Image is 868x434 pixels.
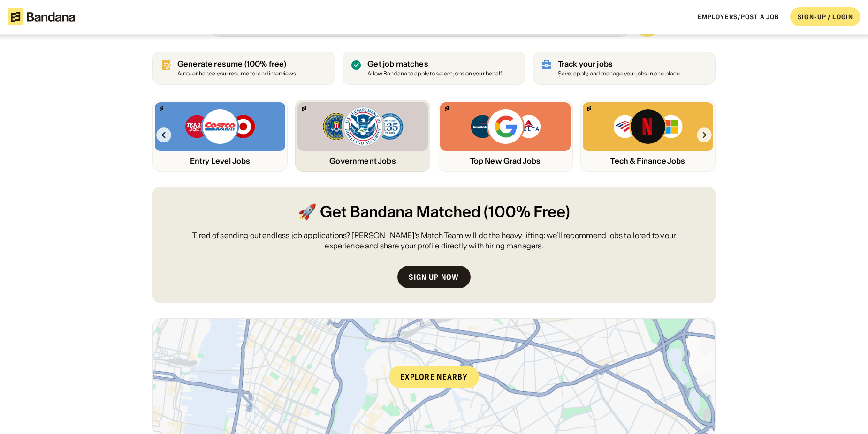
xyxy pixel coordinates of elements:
[445,106,449,111] img: Bandana logo
[470,108,541,145] img: Capital One, Google, Delta logos
[798,13,853,21] div: SIGN-UP / LOGIN
[8,8,75,25] img: Bandana logotype
[397,266,470,288] a: Sign up now
[160,106,163,111] img: Bandana logo
[367,60,502,68] div: Get job matches
[298,202,480,223] span: 🚀 Get Bandana Matched
[484,202,570,223] span: (100% Free)
[152,52,335,85] a: Generate resume (100% free)Auto-enhance your resume to land interviews
[558,60,680,68] div: Track your jobs
[302,106,306,111] img: Bandana logo
[533,52,716,85] a: Track your jobs Save, apply, and manage your jobs in one place
[175,230,693,251] div: Tired of sending out endless job applications? [PERSON_NAME]’s Match Team will do the heavy lifti...
[343,52,525,85] a: Get job matches Allow Bandana to apply to select jobs on your behalf
[389,366,479,388] div: Explore nearby
[367,71,502,77] div: Allow Bandana to apply to select jobs on your behalf
[177,60,296,68] div: Generate resume
[244,59,287,68] span: (100% free)
[613,108,684,145] img: Bank of America, Netflix, Microsoft logos
[295,100,430,172] a: Bandana logoFBI, DHS, MWRD logosGovernment Jobs
[322,105,404,148] img: FBI, DHS, MWRD logos
[156,127,171,142] img: Left Arrow
[438,100,573,172] a: Bandana logoCapital One, Google, Delta logosTop New Grad Jobs
[155,157,285,165] div: Entry Level Jobs
[587,106,591,111] img: Bandana logo
[297,157,428,165] div: Government Jobs
[409,273,459,281] div: Sign up now
[177,71,296,77] div: Auto-enhance your resume to land interviews
[152,100,288,172] a: Bandana logoTrader Joe’s, Costco, Target logosEntry Level Jobs
[580,100,716,172] a: Bandana logoBank of America, Netflix, Microsoft logosTech & Finance Jobs
[697,127,712,142] img: Right Arrow
[698,13,779,21] a: Employers/Post a job
[583,157,713,165] div: Tech & Finance Jobs
[440,157,571,165] div: Top New Grad Jobs
[184,108,256,145] img: Trader Joe’s, Costco, Target logos
[558,71,680,77] div: Save, apply, and manage your jobs in one place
